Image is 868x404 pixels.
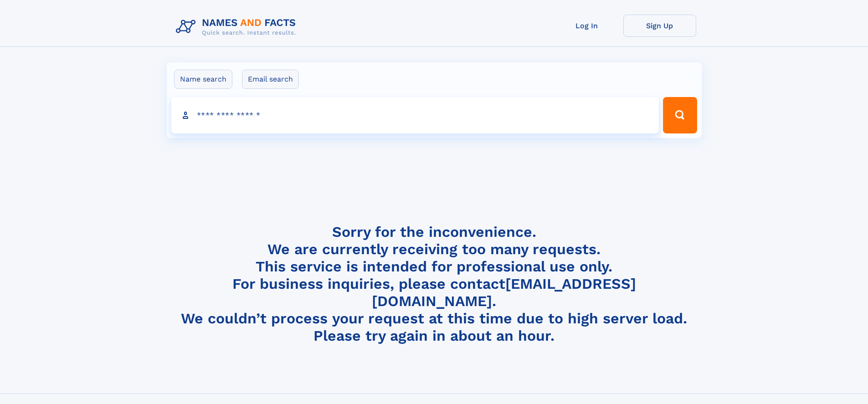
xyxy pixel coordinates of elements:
[242,70,299,89] label: Email search
[171,97,659,133] input: search input
[550,15,623,37] a: Log In
[174,70,232,89] label: Name search
[372,275,636,310] a: [EMAIL_ADDRESS][DOMAIN_NAME]
[623,15,696,37] a: Sign Up
[172,15,303,39] img: Logo Names and Facts
[663,97,697,133] button: Search Button
[172,223,696,345] h4: Sorry for the inconvenience. We are currently receiving too many requests. This service is intend...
